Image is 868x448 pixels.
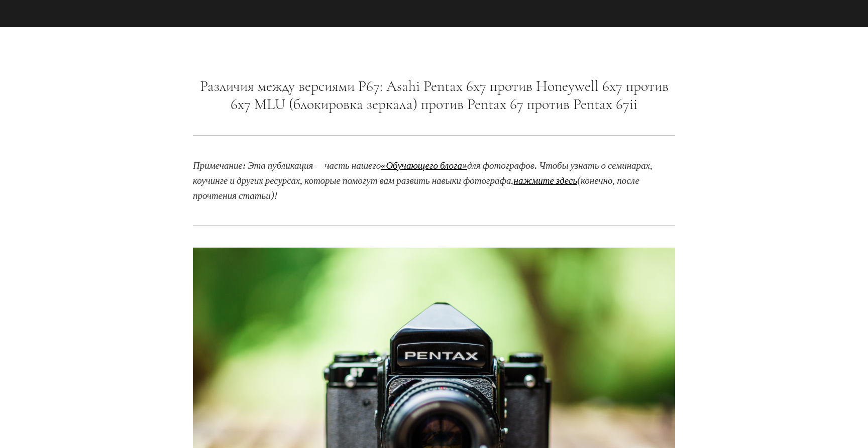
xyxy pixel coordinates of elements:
font: Различия между версиями P67: Asahi Pentax 6x7 против Honeywell 6x7 против 6x7 MLU (блокировка зер... [200,77,672,114]
font: Примечание: Эта публикация — часть нашего [193,159,381,171]
a: нажмите здесь [513,174,577,186]
a: «Обучающего блога» [381,159,467,171]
